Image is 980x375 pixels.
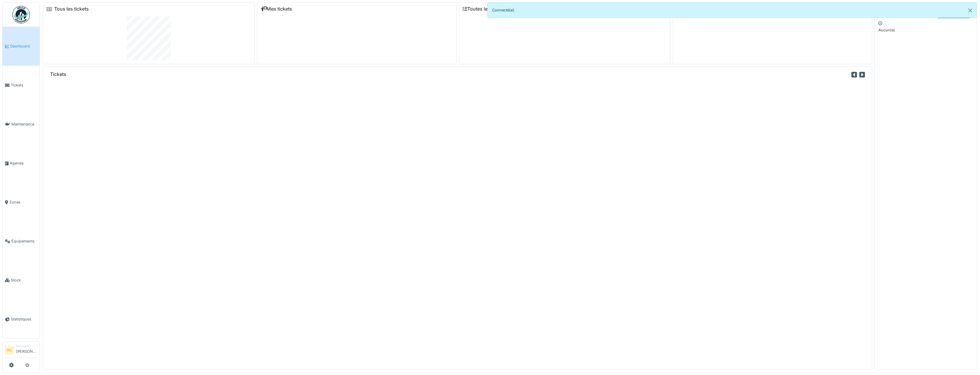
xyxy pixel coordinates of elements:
h6: Tickets [50,72,66,77]
a: Tickets [3,66,40,105]
a: Statistiques [3,300,40,339]
img: Badge_color-CXgf-gQk.svg [12,6,30,23]
span: Agenda [10,160,37,166]
span: Dashboard [10,43,37,49]
button: Close [964,3,977,18]
span: Équipements [11,238,37,244]
a: Toutes les tâches [463,6,506,12]
a: RC Manager[PERSON_NAME] [5,344,37,358]
a: Agenda [3,144,40,183]
a: Zones [3,183,40,222]
span: Maintenance [11,121,37,127]
a: Mes tickets [261,6,292,12]
p: Aucun(e) [878,27,973,33]
a: Tous les tickets [54,6,89,12]
a: Maintenance [3,105,40,144]
span: Tickets [11,82,37,88]
a: Équipements [3,222,40,261]
a: Dashboard [3,27,40,66]
span: Stock [11,277,37,283]
li: [PERSON_NAME] [16,344,37,357]
div: Manager [16,344,37,348]
span: Zones [9,199,37,205]
span: Statistiques [11,316,37,322]
div: Connecté(e). [487,2,977,18]
a: Stock [3,261,40,300]
li: RC [5,346,14,355]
